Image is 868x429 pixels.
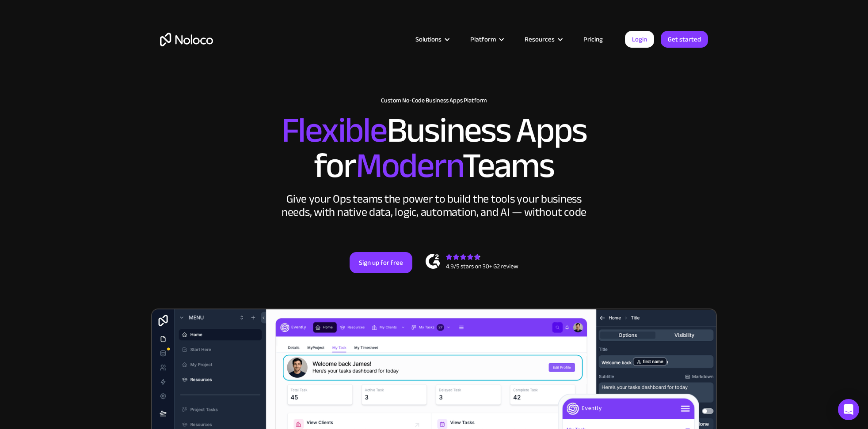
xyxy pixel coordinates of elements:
span: Modern [356,133,462,199]
span: Flexible [282,98,387,163]
div: Platform [459,34,514,45]
div: Give your Ops teams the power to build the tools your business needs, with native data, logic, au... [279,192,589,219]
h1: Custom No-Code Business Apps Platform [160,97,708,104]
a: Pricing [572,34,614,45]
a: home [160,33,213,46]
a: Get started [661,31,708,48]
div: Platform [470,34,496,45]
div: Solutions [404,34,459,45]
h2: Business Apps for Teams [160,113,708,184]
div: Resources [525,34,555,45]
div: Resources [514,34,572,45]
div: Solutions [415,34,442,45]
div: Open Intercom Messenger [838,399,859,420]
a: Login [625,31,654,48]
a: Sign up for free [350,252,412,273]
